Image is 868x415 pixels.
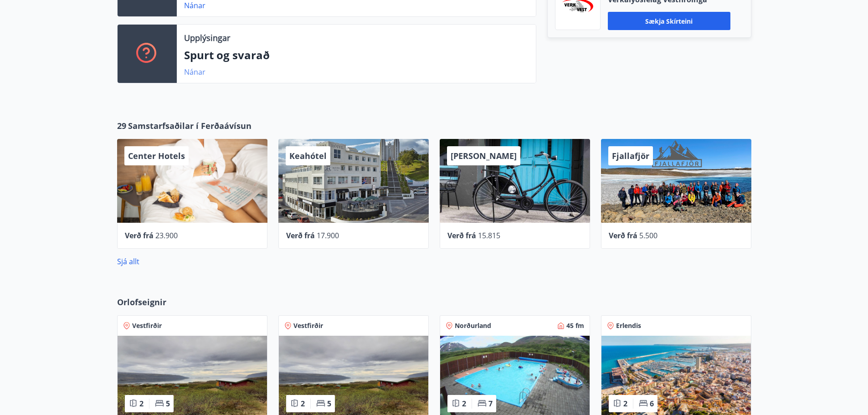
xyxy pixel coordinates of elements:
span: 2 [301,399,305,409]
span: Norðurland [455,321,491,330]
span: 29 [117,120,126,132]
span: 15.815 [478,231,500,241]
span: Verð frá [447,231,476,241]
span: [PERSON_NAME] [451,150,517,161]
span: 5.500 [639,231,657,241]
span: Verð frá [125,231,154,241]
a: Nánar [184,0,205,10]
span: Center Hotels [128,150,185,161]
a: Sjá allt [117,256,139,266]
span: Samstarfsaðilar í Ferðaávísun [128,120,252,132]
span: Erlendis [616,321,641,330]
button: Sækja skírteini [608,12,730,30]
span: 23.900 [155,231,178,241]
span: Verð frá [609,231,637,241]
span: Orlofseignir [117,296,166,308]
span: 5 [327,399,331,409]
span: Keahótel [289,150,327,161]
span: 17.900 [317,231,339,241]
span: Fjallafjör [612,150,649,161]
span: Vestfirðir [293,321,323,330]
span: 2 [462,399,466,409]
a: Nánar [184,67,205,77]
span: 6 [650,399,654,409]
span: 7 [488,399,493,409]
span: 5 [166,399,170,409]
span: 2 [139,399,144,409]
span: Verð frá [286,231,315,241]
span: 45 fm [566,321,584,330]
p: Upplýsingar [184,32,230,44]
span: Vestfirðir [132,321,162,330]
p: Spurt og svarað [184,47,529,63]
span: 2 [623,399,627,409]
